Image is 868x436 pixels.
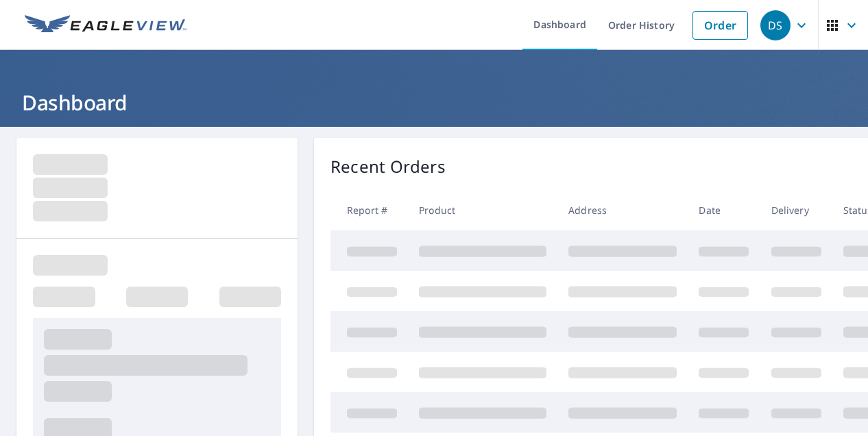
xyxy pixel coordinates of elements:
[557,190,688,230] th: Address
[688,190,760,230] th: Date
[330,154,446,179] p: Recent Orders
[760,10,791,40] div: DS
[760,190,832,230] th: Delivery
[25,15,186,36] img: EV Logo
[16,88,852,117] h1: Dashboard
[408,190,557,230] th: Product
[330,190,408,230] th: Report #
[692,11,748,40] a: Order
